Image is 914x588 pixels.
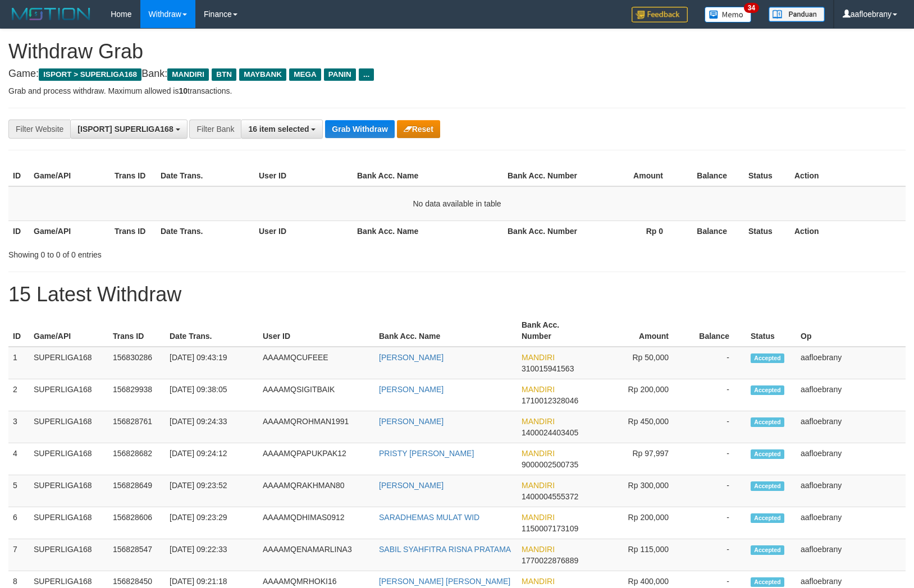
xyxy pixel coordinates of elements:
td: Rp 115,000 [595,539,685,571]
td: 156828761 [108,411,165,443]
a: [PERSON_NAME] [379,417,444,426]
td: AAAAMQCUFEEE [258,347,374,379]
td: Rp 300,000 [595,475,685,507]
th: Bank Acc. Number [517,315,595,347]
span: MAYBANK [239,68,286,81]
button: Grab Withdraw [325,120,394,138]
td: - [685,475,746,507]
img: panduan.png [769,7,825,22]
th: Bank Acc. Name [353,166,503,186]
img: MOTION_logo.png [8,6,94,22]
td: aafloebrany [796,443,906,475]
td: 156828682 [108,443,165,475]
th: ID [8,315,29,347]
td: 156828649 [108,475,165,507]
th: Balance [680,166,744,186]
td: SUPERLIGA168 [29,507,108,539]
div: Filter Website [8,120,70,139]
td: [DATE] 09:23:52 [165,475,258,507]
span: BTN [212,68,236,81]
th: Date Trans. [165,315,258,347]
span: MEGA [289,68,321,81]
td: SUPERLIGA168 [29,379,108,411]
td: Rp 200,000 [595,507,685,539]
span: Accepted [751,417,784,427]
td: aafloebrany [796,411,906,443]
td: 156828606 [108,507,165,539]
td: 156828547 [108,539,165,571]
span: Accepted [751,545,784,555]
td: aafloebrany [796,379,906,411]
span: Copy 1770022876889 to clipboard [522,556,578,565]
span: Accepted [751,481,784,491]
th: Status [744,220,790,241]
td: 156829938 [108,379,165,411]
img: Feedback.jpg [632,7,688,22]
th: Trans ID [110,166,156,186]
span: MANDIRI [522,481,555,490]
strong: 10 [179,86,188,95]
td: [DATE] 09:38:05 [165,379,258,411]
td: SUPERLIGA168 [29,411,108,443]
th: Bank Acc. Number [503,166,584,186]
th: Balance [680,220,744,241]
td: 5 [8,475,29,507]
th: ID [8,166,29,186]
td: [DATE] 09:24:12 [165,443,258,475]
span: Copy 1710012328046 to clipboard [522,396,578,405]
th: Game/API [29,315,108,347]
h1: Withdraw Grab [8,40,906,63]
span: [ISPORT] SUPERLIGA168 [77,125,173,134]
span: MANDIRI [522,353,555,362]
span: MANDIRI [522,577,555,586]
td: AAAAMQROHMAN1991 [258,411,374,443]
td: Rp 450,000 [595,411,685,443]
th: Game/API [29,220,110,241]
span: Copy 1400024403405 to clipboard [522,428,578,437]
button: 16 item selected [241,120,323,139]
td: AAAAMQENAMARLINA3 [258,539,374,571]
td: SUPERLIGA168 [29,443,108,475]
td: aafloebrany [796,539,906,571]
th: Date Trans. [156,166,254,186]
td: aafloebrany [796,475,906,507]
span: ... [359,68,374,81]
span: PANIN [324,68,356,81]
button: Reset [397,120,440,138]
td: - [685,507,746,539]
span: MANDIRI [167,68,209,81]
td: AAAAMQPAPUKPAK12 [258,443,374,475]
td: SUPERLIGA168 [29,539,108,571]
span: MANDIRI [522,513,555,522]
th: Trans ID [108,315,165,347]
span: MANDIRI [522,449,555,458]
th: ID [8,220,29,241]
div: Showing 0 to 0 of 0 entries [8,245,372,260]
td: 156830286 [108,347,165,379]
th: User ID [254,166,353,186]
th: Status [744,166,790,186]
th: Game/API [29,166,110,186]
td: - [685,539,746,571]
td: Rp 97,997 [595,443,685,475]
td: SUPERLIGA168 [29,475,108,507]
th: Amount [595,315,685,347]
a: [PERSON_NAME] [379,353,444,362]
td: - [685,411,746,443]
td: - [685,443,746,475]
span: Copy 310015941563 to clipboard [522,364,574,373]
th: Rp 0 [584,220,680,241]
span: 34 [744,3,759,13]
td: aafloebrany [796,507,906,539]
td: AAAAMQRAKHMAN80 [258,475,374,507]
th: User ID [258,315,374,347]
td: 2 [8,379,29,411]
th: Amount [584,166,680,186]
span: 16 item selected [248,125,309,134]
th: Action [790,166,906,186]
td: aafloebrany [796,347,906,379]
td: 3 [8,411,29,443]
button: [ISPORT] SUPERLIGA168 [70,120,187,139]
a: SARADHEMAS MULAT WID [379,513,479,522]
span: ISPORT > SUPERLIGA168 [39,68,141,81]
